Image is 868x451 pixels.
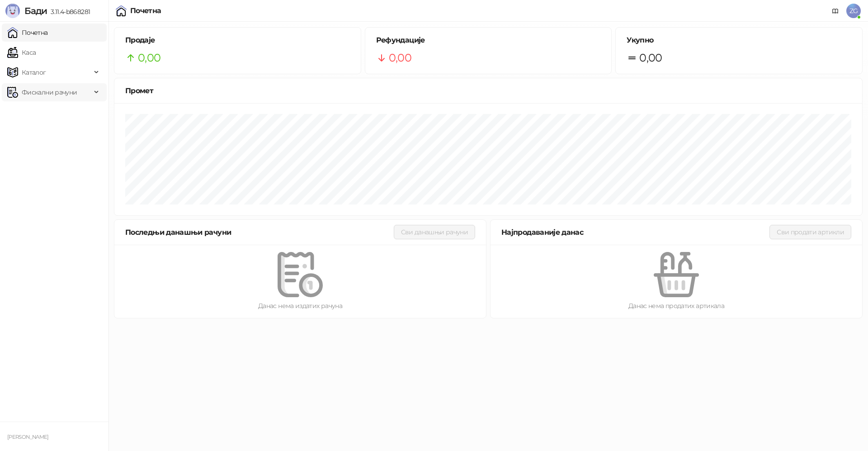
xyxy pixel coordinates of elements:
span: Каталог [22,63,46,81]
div: Почетна [130,7,161,14]
span: Фискални рачуни [22,83,77,101]
span: 0,00 [138,49,160,66]
small: [PERSON_NAME] [7,434,49,440]
h5: Укупно [627,35,851,46]
h5: Рефундације [376,35,601,46]
button: Сви продати артикли [769,225,851,239]
span: 3.11.4-b868281 [47,8,90,16]
span: Бади [24,5,47,16]
a: Почетна [7,24,48,42]
div: Промет [125,85,851,96]
span: 0,00 [389,49,411,66]
div: Данас нема издатих рачуна [129,301,472,311]
h5: Продаје [125,35,350,46]
img: Logo [5,4,20,18]
div: Најпродаваније данас [501,227,769,238]
span: ZG [846,4,861,18]
a: Каса [7,43,36,62]
div: Последњи данашњи рачуни [125,227,394,238]
a: Документација [828,4,843,18]
button: Сви данашњи рачуни [394,225,475,239]
div: Данас нема продатих артикала [505,301,848,311]
span: 0,00 [639,49,662,66]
